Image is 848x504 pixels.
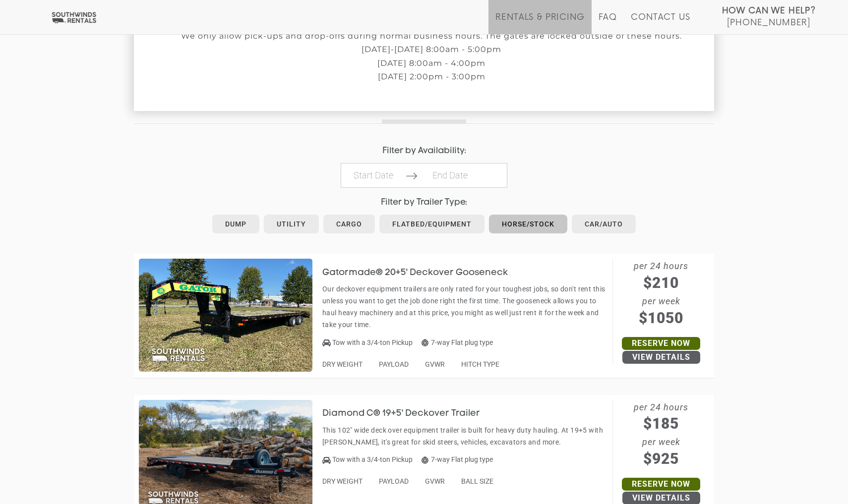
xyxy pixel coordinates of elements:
[322,268,523,278] h3: Gatormade® 20+5' Deckover Gooseneck
[134,72,729,81] p: [DATE] 2:00pm - 3:00pm
[722,5,816,27] a: How Can We Help? [PHONE_NUMBER]
[461,477,493,485] span: BALL SIZE
[727,18,810,28] span: [PHONE_NUMBER]
[613,448,709,470] span: $925
[323,215,375,233] a: Cargo
[332,455,413,463] span: Tow with a 3/4-ton Pickup
[322,409,495,417] a: Diamond C® 19+5' Deckover Trailer
[264,215,319,233] a: Utility
[425,477,445,485] span: GVWR
[134,45,729,54] p: [DATE]-[DATE] 8:00am - 5:00pm
[631,12,690,34] a: Contact Us
[134,32,729,41] p: We only allow pick-ups and drop-offs during normal business hours. The gates are locked outside o...
[322,477,363,485] span: DRY WEIGHT
[134,198,714,207] h4: Filter by Trailer Type:
[322,409,495,419] h3: Diamond C® 19+5' Deckover Trailer
[622,351,700,364] a: View Details
[613,412,709,435] span: $185
[495,12,584,34] a: Rentals & Pricing
[332,338,413,346] span: Tow with a 3/4-ton Pickup
[613,272,709,294] span: $210
[50,11,98,24] img: Southwinds Rentals Logo
[613,400,709,470] span: per 24 hours per week
[422,455,493,463] span: 7-way Flat plug type
[572,215,636,233] a: Car/Auto
[622,337,700,350] a: Reserve Now
[489,215,567,233] a: Horse/Stock
[212,215,259,233] a: Dump
[379,477,409,485] span: PAYLOAD
[322,360,363,368] span: DRY WEIGHT
[322,268,523,276] a: Gatormade® 20+5' Deckover Gooseneck
[599,12,617,34] a: FAQ
[134,146,714,156] h4: Filter by Availability:
[425,360,445,368] span: GVWR
[134,59,729,68] p: [DATE] 8:00am - 4:00pm
[379,360,409,368] span: PAYLOAD
[379,215,485,233] a: Flatbed/Equipment
[322,283,607,331] p: Our deckover equipment trailers are only rated for your toughest jobs, so don't rent this unless ...
[722,6,816,16] strong: How Can We Help?
[322,424,607,448] p: This 102" wide deck over equipment trailer is built for heavy duty hauling. At 19+5 with [PERSON_...
[613,259,709,329] span: per 24 hours per week
[613,307,709,329] span: $1050
[461,360,499,368] span: HITCH TYPE
[622,478,700,491] a: Reserve Now
[139,259,312,372] img: SW012 - Gatormade 20+5' Deckover Gooseneck
[422,338,493,346] span: 7-way Flat plug type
